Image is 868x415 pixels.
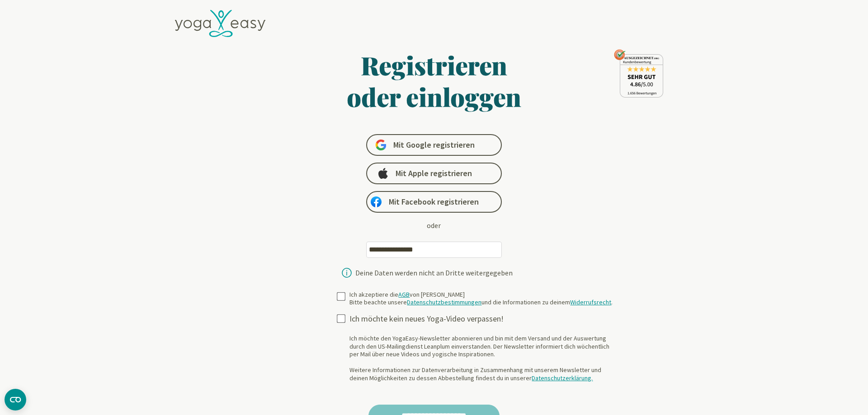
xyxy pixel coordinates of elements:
[349,314,620,324] div: Ich möchte kein neues Yoga-Video verpassen!
[349,335,620,382] div: Ich möchte den YogaEasy-Newsletter abonnieren und bin mit dem Versand und der Auswertung durch de...
[532,374,593,382] a: Datenschutzerklärung.
[355,269,513,276] div: Deine Daten werden nicht an Dritte weitergegeben
[393,140,475,150] span: Mit Google registrieren
[366,163,502,184] a: Mit Apple registrieren
[389,196,479,207] span: Mit Facebook registrieren
[366,191,502,213] a: Mit Facebook registrieren
[398,290,410,298] a: AGB
[366,134,502,156] a: Mit Google registrieren
[570,298,611,306] a: Widerrufsrecht
[5,389,26,410] button: CMP-Widget öffnen
[614,49,663,98] img: ausgezeichnet_seal.png
[396,168,472,179] span: Mit Apple registrieren
[407,298,481,306] a: Datenschutzbestimmungen
[259,49,609,112] h1: Registrieren oder einloggen
[427,220,441,231] div: oder
[349,291,613,307] div: Ich akzeptiere die von [PERSON_NAME] Bitte beachte unsere und die Informationen zu deinem .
